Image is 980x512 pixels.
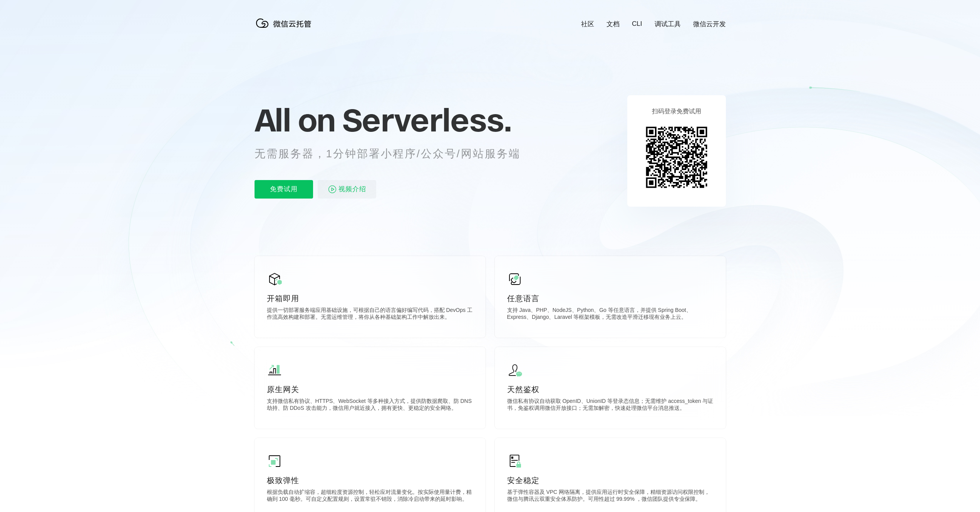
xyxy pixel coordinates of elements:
[606,20,620,29] a: 文档
[328,185,337,194] img: video_play.svg
[507,307,714,322] p: 支持 Java、PHP、NodeJS、Python、Go 等任意语言，并提供 Spring Boot、Express、Django、Laravel 等框架模板，无需改造平滑迁移现有业务上云。
[255,180,313,199] p: 免费试用
[507,489,714,504] p: 基于弹性容器及 VPC 网络隔离，提供应用运行时安全保障，精细资源访问权限控制，微信与腾讯云双重安全体系防护。可用性超过 99.99% ，微信团队提供专业保障。
[655,20,681,29] a: 调试工具
[267,398,473,413] p: 支持微信私有协议、HTTPS、WebSocket 等多种接入方式，提供防数据爬取、防 DNS 劫持、防 DDoS 攻击能力，微信用户就近接入，拥有更快、更稳定的安全网络。
[342,101,511,139] span: Serverless.
[255,146,535,162] p: 无需服务器，1分钟部署小程序/公众号/网站服务端
[507,384,714,395] p: 天然鉴权
[507,293,714,304] p: 任意语言
[581,20,594,29] a: 社区
[267,475,473,486] p: 极致弹性
[507,398,714,413] p: 微信私有协议自动获取 OpenID、UnionID 等登录态信息；无需维护 access_token 与证书，免鉴权调用微信开放接口；无需加解密，快速处理微信平台消息推送。
[267,293,473,304] p: 开箱即用
[267,384,473,395] p: 原生网关
[255,15,316,31] img: 微信云托管
[338,180,366,199] span: 视频介绍
[255,25,316,32] a: 微信云托管
[267,307,473,322] p: 提供一切部署服务端应用基础设施，可根据自己的语言偏好编写代码，搭配 DevOps 工作流高效构建和部署。无需运维管理，将你从各种基础架构工作中解放出来。
[255,101,335,139] span: All on
[652,108,701,116] p: 扫码登录免费试用
[693,20,726,29] a: 微信云开发
[267,489,473,504] p: 根据负载自动扩缩容，超细粒度资源控制，轻松应对流量变化。按实际使用量计费，精确到 100 毫秒。可自定义配置规则，设置常驻不销毁，消除冷启动带来的延时影响。
[507,475,714,486] p: 安全稳定
[632,20,642,28] a: CLI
